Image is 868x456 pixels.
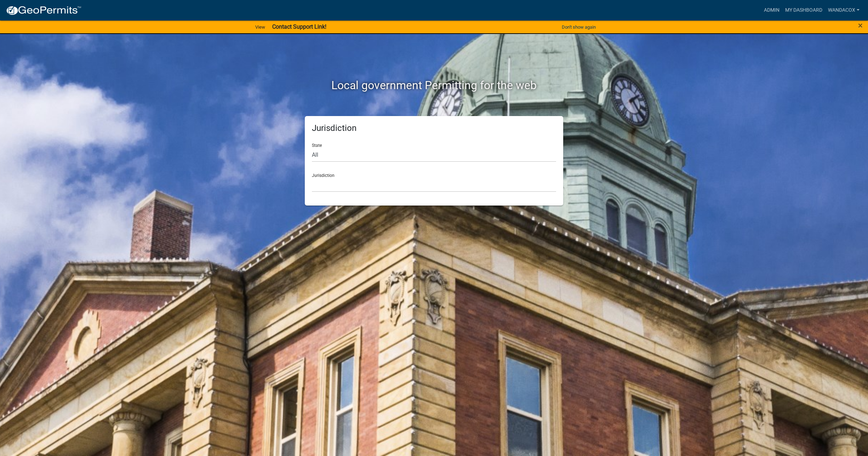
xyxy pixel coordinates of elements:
span: × [858,21,863,30]
h2: Local government Permitting for the web [238,79,630,92]
h5: Jurisdiction [312,123,556,133]
button: Don't show again [559,21,599,33]
a: WandaCox [825,4,862,17]
button: Close [858,21,863,30]
a: Admin [761,4,782,17]
strong: Contact Support Link! [272,23,326,30]
a: View [252,21,268,33]
a: My Dashboard [782,4,825,17]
